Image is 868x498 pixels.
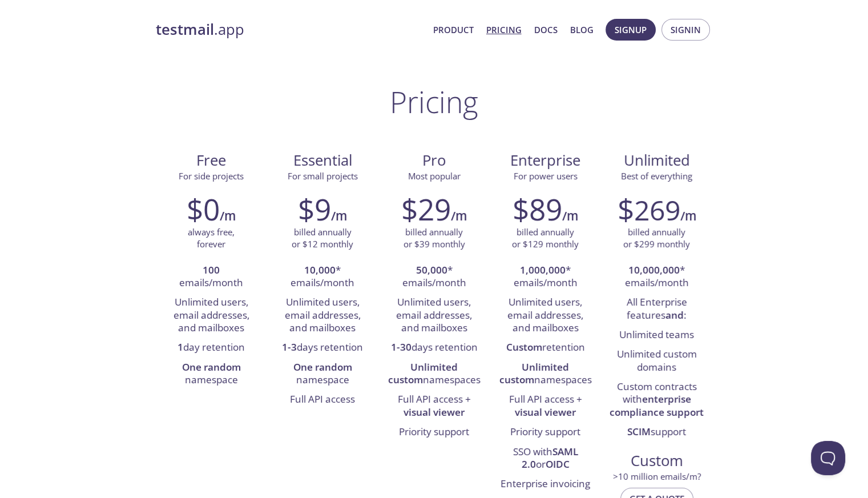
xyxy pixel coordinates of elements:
strong: 50,000 [416,263,447,276]
span: Custom [610,451,703,471]
li: Unlimited users, email addresses, and mailboxes [387,293,481,338]
a: testmail.app [156,20,424,39]
strong: 1-30 [391,340,411,354]
p: billed annually or $39 monthly [403,226,465,251]
strong: One random [293,360,352,373]
li: * emails/month [609,261,704,294]
h6: /m [680,206,696,226]
li: retention [498,338,592,358]
iframe: Help Scout Beacon - Open [811,441,845,475]
a: Product [433,22,474,37]
span: For small projects [288,170,358,182]
li: days retention [276,338,370,358]
strong: 1-3 [282,340,297,354]
h1: Pricing [390,85,478,119]
a: Pricing [486,22,522,37]
p: billed annually or $12 monthly [292,226,353,251]
strong: Custom [506,340,542,354]
li: Unlimited users, email addresses, and mailboxes [164,293,259,338]
span: Free [165,151,258,170]
strong: OIDC [546,457,570,471]
li: namespaces [498,358,592,391]
li: * emails/month [387,261,481,294]
li: SSO with or [498,443,592,475]
strong: and [665,308,684,322]
h2: $29 [401,192,451,226]
li: days retention [387,338,481,358]
span: > 10 million emails/m? [613,471,701,482]
a: Blog [570,22,594,37]
li: * emails/month [276,261,370,294]
span: Most popular [408,170,461,182]
h2: $9 [298,192,331,226]
button: Signin [661,19,710,41]
li: support [609,423,704,442]
h2: $89 [512,192,562,226]
a: Docs [534,22,558,37]
span: Pro [387,151,481,170]
li: Priority support [498,423,592,442]
strong: enterprise compliance support [609,392,704,418]
strong: 100 [203,263,220,276]
strong: Unlimited custom [499,360,570,386]
h6: /m [220,206,236,226]
span: For side projects [179,170,244,182]
li: day retention [164,338,259,358]
li: * emails/month [498,261,592,294]
h2: $ [617,192,680,226]
p: billed annually or $129 monthly [512,226,579,251]
li: namespaces [387,358,481,391]
span: Signup [615,22,647,37]
strong: SCIM [627,425,651,438]
button: Signup [605,19,656,41]
span: Unlimited [624,150,690,170]
p: billed annually or $299 monthly [623,226,690,251]
li: emails/month [164,261,259,294]
strong: SAML 2.0 [522,445,578,471]
strong: One random [182,360,241,373]
span: Signin [671,22,701,37]
strong: 10,000 [304,263,336,276]
li: Unlimited teams [609,326,704,345]
li: namespace [164,358,259,391]
strong: visual viewer [515,405,576,419]
strong: testmail [156,19,214,39]
p: always free, forever [188,226,235,251]
li: Enterprise invoicing [498,475,592,494]
li: Full API access + [387,390,481,423]
h6: /m [451,206,467,226]
strong: 1,000,000 [520,263,566,276]
span: 269 [634,191,680,228]
li: Priority support [387,423,481,442]
span: Enterprise [499,151,592,170]
span: Best of everything [621,170,692,182]
h6: /m [562,206,578,226]
li: Unlimited users, email addresses, and mailboxes [498,293,592,338]
li: Unlimited users, email addresses, and mailboxes [276,293,370,338]
li: Full API access + [498,390,592,423]
strong: visual viewer [403,405,465,419]
strong: 1 [177,340,183,354]
li: Custom contracts with [609,377,704,423]
strong: Unlimited custom [388,360,458,386]
span: For power users [514,170,578,182]
li: Unlimited custom domains [609,345,704,377]
h2: $0 [187,192,220,226]
strong: 10,000,000 [628,263,680,276]
span: Essential [276,151,369,170]
li: Full API access [276,390,370,409]
h6: /m [331,206,347,226]
li: namespace [276,358,370,391]
li: All Enterprise features : [609,293,704,326]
